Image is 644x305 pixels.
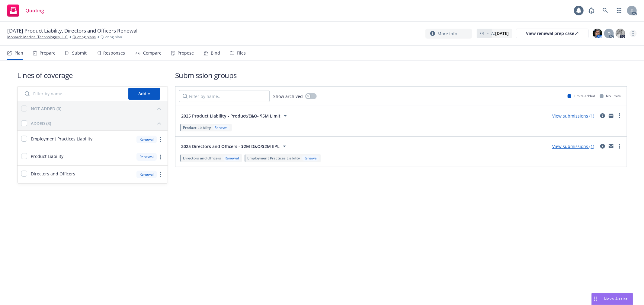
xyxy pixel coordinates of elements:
[31,153,63,159] span: Product Liability
[179,110,291,122] button: 2025 Product Liability - Product/E&O- $5M Limit
[591,293,633,305] button: Nova Assist
[568,93,595,99] div: Limits added
[616,29,625,38] img: photo
[31,120,51,127] div: ADDED (3)
[273,93,303,99] span: Show archived
[425,29,472,39] button: More info...
[223,156,240,161] div: Renewal
[437,30,461,37] span: More info...
[31,136,92,142] span: Employment Practices Liability
[516,29,588,38] a: View renewal prep case
[607,112,615,119] a: mail
[607,30,610,37] span: D
[40,51,56,55] div: Prepare
[593,29,602,38] img: photo
[72,51,87,55] div: Submit
[181,143,280,149] span: 2025 Directors and Officers - $2M D&O/$2M EPL
[211,51,220,55] div: Bind
[179,140,290,152] button: 2025 Directors and Officers - $2M D&O/$2M EPL
[143,51,162,55] div: Compare
[31,171,75,177] span: Directors and Officers
[599,5,611,17] a: Search
[552,143,594,149] a: View submissions (1)
[157,171,164,178] a: more
[138,88,150,99] div: Add
[17,70,168,80] h1: Lines of coverage
[31,118,164,128] button: ADDED (3)
[21,88,125,100] input: Filter by name...
[592,293,599,305] div: Drag to move
[101,34,122,40] span: Quoting plan
[495,30,509,36] strong: [DATE]
[136,153,157,161] div: Renewal
[128,88,160,100] button: Add
[613,5,625,17] a: Switch app
[302,156,319,161] div: Renewal
[600,93,621,99] div: No limits
[585,5,598,17] a: Report a Bug
[31,105,61,112] div: NOT ADDED (0)
[607,143,615,150] a: mail
[181,113,280,119] span: 2025 Product Liability - Product/E&O- $5M Limit
[552,113,594,119] a: View submissions (1)
[183,125,211,130] span: Product Liability
[630,30,637,37] a: more
[72,34,96,40] a: Quoting plans
[25,8,44,13] span: Quoting
[616,143,623,150] a: more
[136,171,157,178] div: Renewal
[7,27,137,34] span: [DATE] Product Liability, Directors and Officers Renewal
[616,112,623,119] a: more
[183,156,221,161] span: Directors and Officers
[179,90,270,102] input: Filter by name...
[14,51,23,55] div: Plan
[247,156,300,161] span: Employment Practices Liability
[213,125,230,130] div: Renewal
[157,153,164,161] a: more
[178,51,194,55] div: Propose
[31,104,164,113] button: NOT ADDED (0)
[237,51,246,55] div: Files
[526,29,578,38] div: View renewal prep case
[5,2,46,19] a: Quoting
[604,296,628,301] span: Nova Assist
[103,51,125,55] div: Responses
[175,70,627,80] h1: Submission groups
[136,136,157,143] div: Renewal
[486,30,509,36] span: ETA :
[7,34,68,40] a: Monarch Medical Technologies, LLC
[599,143,606,150] a: circleInformation
[599,112,606,119] a: circleInformation
[157,136,164,143] a: more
